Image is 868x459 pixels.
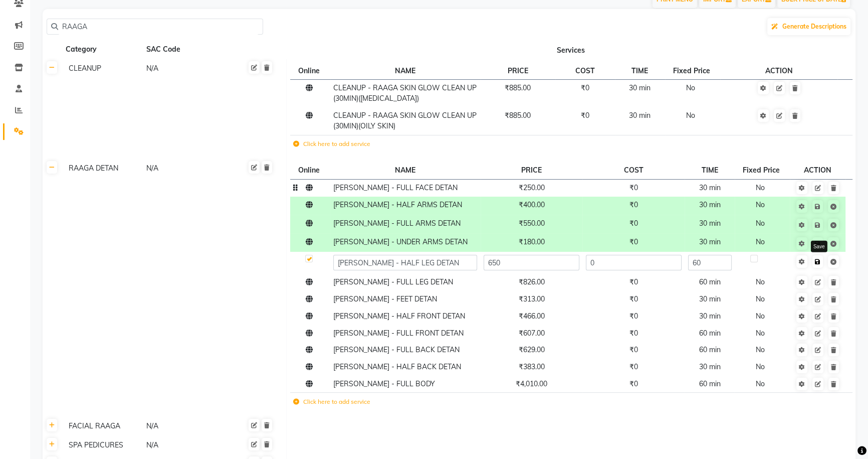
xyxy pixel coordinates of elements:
span: 30 min [699,237,721,246]
th: Services [287,40,855,59]
span: [PERSON_NAME] - FULL BACK DETAN [333,345,460,354]
span: No [756,362,765,371]
label: Click here to add service [293,139,370,148]
span: 30 min [699,362,721,371]
span: No [756,237,765,246]
input: Search by service name [58,19,259,35]
span: No [756,183,765,192]
th: NAME [330,162,481,179]
div: Category [65,43,141,56]
span: ₹313.00 [518,294,544,303]
span: 30 min [699,200,721,209]
th: PRICE [481,162,583,179]
span: No [756,329,765,338]
span: No [756,219,765,228]
span: ₹0 [629,237,638,246]
th: ACTION [790,162,845,179]
span: 30 min [699,312,721,321]
span: [PERSON_NAME] - FULL FRONT DETAN [333,329,464,338]
th: COST [582,162,685,179]
span: ₹0 [629,277,638,286]
span: 30 min [699,219,721,228]
th: NAME [330,62,481,79]
span: ₹0 [629,312,638,321]
span: 60 min [699,277,721,286]
span: 30 min [629,83,650,92]
span: ₹607.00 [518,329,544,338]
div: N/A [145,162,222,175]
span: No [686,111,695,120]
span: No [686,83,695,92]
th: TIME [615,62,665,79]
span: [PERSON_NAME] - HALF FRONT DETAN [333,312,465,321]
span: ₹0 [629,379,638,388]
div: RAAGA DETAN [65,162,141,175]
span: No [756,277,765,286]
th: Fixed Price [665,62,720,79]
span: ₹885.00 [505,83,531,92]
th: Online [290,162,330,179]
span: [PERSON_NAME] - UNDER ARMS DETAN [333,237,468,246]
span: ₹250.00 [518,183,544,192]
span: [PERSON_NAME] - FULL ARMS DETAN [333,219,461,228]
span: ₹0 [581,111,589,120]
span: 30 min [629,111,650,120]
span: ₹0 [629,362,638,371]
th: PRICE [481,62,555,79]
span: ₹826.00 [518,277,544,286]
th: Online [290,62,330,79]
span: Generate Descriptions [782,23,846,30]
span: ₹180.00 [518,237,544,246]
th: COST [555,62,615,79]
div: SPA PEDICURES [65,439,141,451]
span: No [756,200,765,209]
span: 60 min [699,379,721,388]
span: ₹550.00 [518,219,544,228]
span: ₹885.00 [505,111,531,120]
span: ₹0 [629,329,638,338]
th: Fixed Price [735,162,790,179]
span: No [756,312,765,321]
span: [PERSON_NAME] - FULL LEG DETAN [333,277,453,286]
th: TIME [685,162,735,179]
span: ₹466.00 [518,312,544,321]
span: ₹0 [581,83,589,92]
div: N/A [145,420,222,432]
span: ₹4,010.00 [516,379,547,388]
span: [PERSON_NAME] - FULL BODY [333,379,435,388]
div: SAC Code [145,43,222,56]
span: CLEANUP - RAAGA SKIN GLOW CLEAN UP (30MIN)([MEDICAL_DATA]) [333,83,477,103]
span: [PERSON_NAME] - HALF BACK DETAN [333,362,461,371]
div: N/A [145,62,222,75]
span: [PERSON_NAME] - FULL FACE DETAN [333,183,458,192]
div: CLEANUP [65,62,141,75]
span: ₹0 [629,183,638,192]
span: 60 min [699,345,721,354]
span: CLEANUP - RAAGA SKIN GLOW CLEAN UP (30MIN)(OILY SKIN) [333,111,477,130]
span: ₹383.00 [518,362,544,371]
div: N/A [145,439,222,451]
span: ₹400.00 [518,200,544,209]
label: Click here to add service [293,397,370,406]
span: 30 min [699,294,721,303]
span: [PERSON_NAME] - FEET DETAN [333,294,437,303]
div: FACIAL RAAGA [65,420,141,432]
button: Generate Descriptions [767,18,850,35]
th: ACTION [720,62,837,79]
span: ₹629.00 [518,345,544,354]
span: ₹0 [629,345,638,354]
span: ₹0 [629,294,638,303]
span: No [756,345,765,354]
span: ₹0 [629,200,638,209]
span: 60 min [699,329,721,338]
span: [PERSON_NAME] - HALF ARMS DETAN [333,200,462,209]
span: No [756,294,765,303]
span: ₹0 [629,219,638,228]
div: Save [811,241,827,252]
span: 30 min [699,183,721,192]
span: No [756,379,765,388]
